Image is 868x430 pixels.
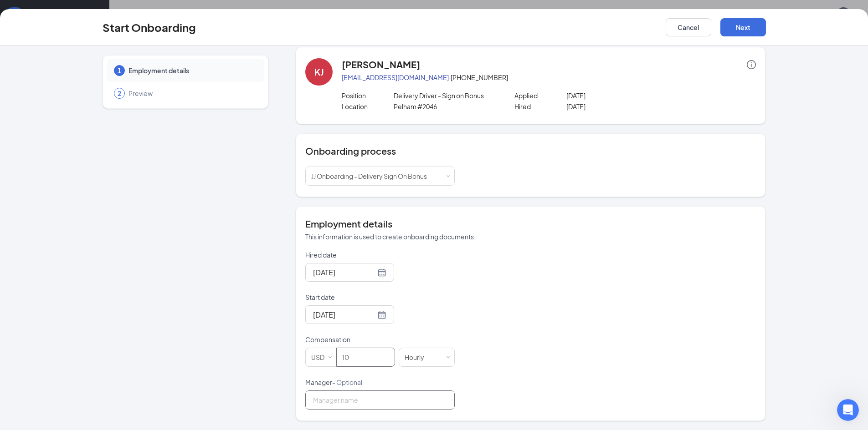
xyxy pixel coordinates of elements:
input: Oct 15, 2025 [313,267,375,278]
h4: Onboarding process [305,145,756,157]
div: USD [311,348,331,366]
p: [DATE] [566,102,670,111]
p: Applied [514,91,566,100]
h4: [PERSON_NAME] [342,58,420,71]
p: Location [342,102,394,111]
span: Employment details [128,66,255,75]
p: Hired [514,102,566,111]
input: Oct 20, 2025 [313,309,375,320]
span: - Optional [332,378,362,386]
a: [EMAIL_ADDRESS][DOMAIN_NAME] [342,73,449,81]
button: Cancel [666,18,711,36]
h3: Start Onboarding [103,20,196,35]
p: Manager [305,378,455,387]
p: Delivery Driver - Sign on Bonus [394,91,497,100]
p: · [PHONE_NUMBER] [342,73,756,82]
div: Hourly [405,348,431,366]
span: JJ Onboarding - Delivery Sign On Bonus [311,172,427,180]
span: info-circle [747,60,756,69]
button: Next [720,18,766,36]
h4: Employment details [305,218,756,230]
span: Preview [128,89,255,98]
p: Position [342,91,394,100]
div: KJ [314,66,324,78]
p: Pelham #2046 [394,102,497,111]
p: [DATE] [566,91,670,100]
p: This information is used to create onboarding documents. [305,232,756,241]
input: Amount [337,348,395,366]
p: Start date [305,293,455,302]
div: [object Object] [311,167,433,185]
p: Compensation [305,335,455,344]
span: 2 [118,89,121,98]
iframe: Intercom live chat [837,399,859,421]
p: Hired date [305,250,455,259]
span: 1 [118,66,121,75]
input: Manager name [305,390,455,410]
